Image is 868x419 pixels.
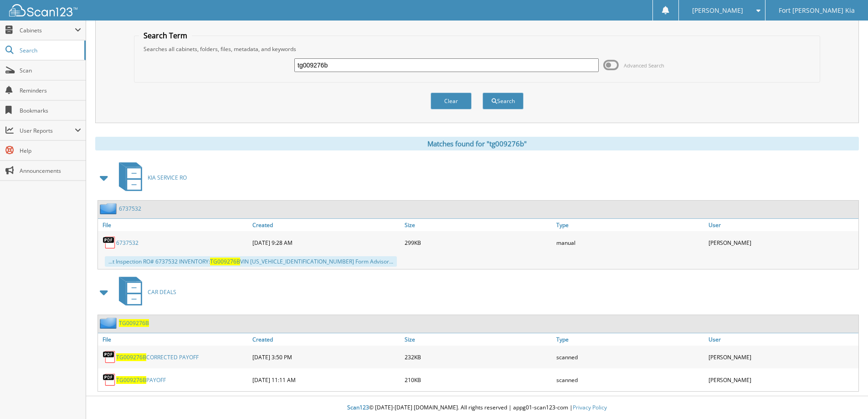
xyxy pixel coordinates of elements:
a: User [706,333,858,346]
img: PDF.png [103,236,116,249]
div: 232KB [402,348,555,366]
div: Matches found for "tg009276b" [95,137,859,150]
img: scan123-logo-white.svg [9,4,77,16]
span: Search [20,47,80,54]
span: Fort [PERSON_NAME] Kia [779,8,855,13]
a: Size [402,333,555,346]
span: CAR DEALS [148,288,176,296]
a: Created [250,333,402,346]
span: Cabinets [20,26,75,34]
span: Bookmarks [20,107,81,114]
a: TG009276BPAYOFF [116,376,166,384]
div: scanned [554,348,706,366]
span: TG009276B [116,353,146,361]
div: [DATE] 9:28 AM [250,233,402,252]
span: TG009276B [116,376,146,384]
span: Announcements [20,167,81,175]
div: scanned [554,371,706,389]
div: [PERSON_NAME] [706,233,858,252]
div: manual [554,233,706,252]
img: folder2.png [100,203,119,214]
img: PDF.png [103,350,116,364]
a: User [706,219,858,231]
div: [PERSON_NAME] [706,371,858,389]
span: TG009276B [210,258,240,265]
span: Scan [20,67,81,74]
img: PDF.png [103,373,116,387]
span: User Reports [20,127,75,134]
div: 299KB [402,233,555,252]
div: [DATE] 3:50 PM [250,348,402,366]
div: © [DATE]-[DATE] [DOMAIN_NAME]. All rights reserved | appg01-scan123-com | [86,397,868,419]
div: [DATE] 11:11 AM [250,371,402,389]
img: folder2.png [100,317,119,329]
div: Searches all cabinets, folders, files, metadata, and keywords [139,45,815,53]
div: [PERSON_NAME] [706,348,858,366]
button: Clear [431,93,472,109]
button: Search [483,93,524,109]
a: Privacy Policy [573,403,607,411]
div: ...t Inspection RO# 6737532 INVENTORY: VIN [US_VEHICLE_IDENTIFICATION_NUMBER] Form Advisor... [105,256,397,267]
span: Help [20,147,81,155]
a: Created [250,219,402,231]
span: Scan123 [347,403,369,411]
a: File [98,333,250,346]
a: Size [402,219,555,231]
a: Type [554,333,706,346]
a: Type [554,219,706,231]
span: Advanced Search [624,62,664,69]
legend: Search Term [139,31,192,41]
span: [PERSON_NAME] [692,8,743,13]
span: Reminders [20,87,81,94]
a: CAR DEALS [113,274,176,310]
a: TG009276B [119,319,149,327]
a: File [98,219,250,231]
a: 6737532 [116,239,139,247]
span: KIA SERVICE RO [148,174,187,181]
div: 210KB [402,371,555,389]
a: 6737532 [119,205,141,212]
a: KIA SERVICE RO [113,160,187,196]
a: TG009276BCORRECTED PAYOFF [116,353,199,361]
